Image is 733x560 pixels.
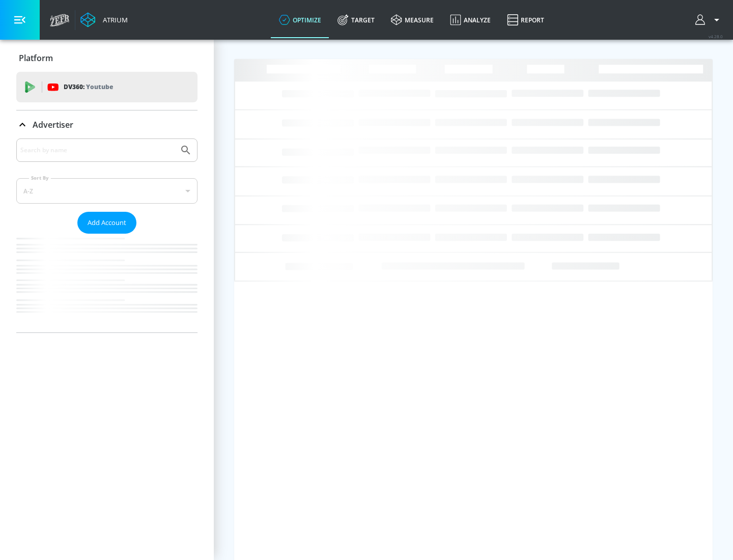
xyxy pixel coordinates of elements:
a: Analyze [442,2,499,38]
nav: list of Advertiser [16,234,198,332]
div: DV360: Youtube [16,72,198,102]
a: Target [329,2,383,38]
div: Atrium [99,15,128,24]
a: Report [499,2,552,38]
a: Atrium [80,12,128,27]
div: Advertiser [16,110,198,139]
label: Sort By [29,175,51,181]
input: Search by name [20,144,175,157]
p: Platform [19,52,53,64]
span: v 4.28.0 [709,34,723,39]
a: optimize [271,2,329,38]
p: Youtube [86,81,113,92]
p: DV360: [64,81,113,93]
a: measure [383,2,442,38]
div: Advertiser [16,138,198,332]
div: A-Z [16,178,198,204]
button: Add Account [77,212,136,234]
span: Add Account [88,217,126,229]
div: Platform [16,44,198,72]
p: Advertiser [33,119,73,130]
